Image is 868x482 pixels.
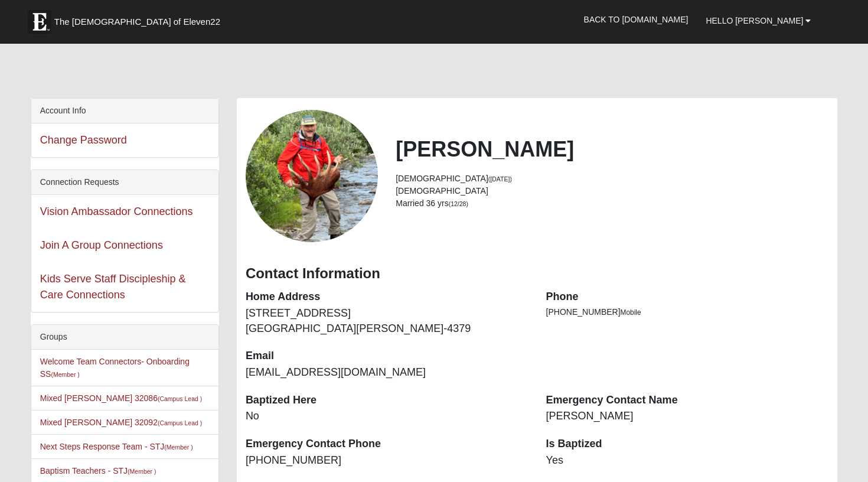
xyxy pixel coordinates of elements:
[488,175,512,183] small: ([DATE])
[546,306,829,318] li: [PHONE_NUMBER]
[164,444,192,451] small: (Member )
[54,16,220,28] span: The [DEMOGRAPHIC_DATA] of Eleven22
[31,170,218,195] div: Connection Requests
[40,442,193,451] a: Next Steps Response Team - STJ(Member )
[40,206,193,217] a: Vision Ambassador Connections
[246,306,528,336] dd: [STREET_ADDRESS] [GEOGRAPHIC_DATA][PERSON_NAME]-4379
[546,437,829,452] dt: Is Baptized
[31,325,218,350] div: Groups
[40,418,203,427] a: Mixed [PERSON_NAME] 32092(Campus Lead )
[546,453,829,468] dd: Yes
[40,239,163,251] a: Join A Group Connections
[546,289,829,305] dt: Phone
[246,110,378,242] a: View Fullsize Photo
[40,393,203,403] a: Mixed [PERSON_NAME] 32086(Campus Lead )
[28,10,51,34] img: Eleven22 logo
[246,349,528,364] dt: Email
[449,200,468,207] small: (12/28)
[158,395,202,402] small: (Campus Lead )
[40,134,127,146] a: Change Password
[40,273,186,301] a: Kids Serve Staff Discipleship & Care Connections
[396,172,828,185] li: [DEMOGRAPHIC_DATA]
[246,453,528,468] dd: [PHONE_NUMBER]
[396,197,828,210] li: Married 36 yrs
[396,136,828,162] h2: [PERSON_NAME]
[697,6,820,35] a: Hello [PERSON_NAME]
[40,357,190,379] a: Welcome Team Connectors- Onboarding SS(Member )
[158,419,202,426] small: (Campus Lead )
[546,409,829,424] dd: [PERSON_NAME]
[246,437,528,452] dt: Emergency Contact Phone
[246,409,528,424] dd: No
[51,371,79,378] small: (Member )
[396,185,828,197] li: [DEMOGRAPHIC_DATA]
[22,4,258,34] a: The [DEMOGRAPHIC_DATA] of Eleven22
[706,16,803,25] span: Hello [PERSON_NAME]
[621,308,641,317] span: Mobile
[31,99,218,123] div: Account Info
[575,5,697,34] a: Back to [DOMAIN_NAME]
[246,289,528,305] dt: Home Address
[246,393,528,408] dt: Baptized Here
[546,393,829,408] dt: Emergency Contact Name
[246,365,528,380] dd: [EMAIL_ADDRESS][DOMAIN_NAME]
[246,265,828,282] h3: Contact Information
